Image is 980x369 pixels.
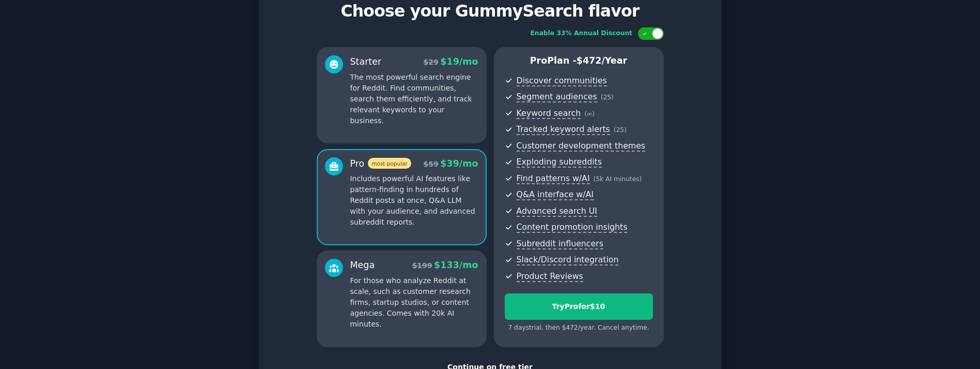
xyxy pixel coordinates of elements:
[350,173,478,228] p: Includes powerful AI features like pattern-finding in hundreds of Reddit posts at once, Q&A LLM w...
[505,54,653,67] p: Pro Plan -
[517,173,590,184] span: Find patterns w/AI
[517,239,603,249] span: Subreddit influencers
[517,141,646,152] span: Customer development themes
[594,175,642,183] span: ( 5k AI minutes )
[517,108,581,119] span: Keyword search
[584,110,595,117] span: ( ∞ )
[350,259,375,272] div: Mega
[434,260,478,270] span: $ 133 /mo
[517,189,594,200] span: Q&A interface w/AI
[440,158,478,169] span: $ 39 /mo
[440,56,478,67] span: $ 19 /mo
[505,301,652,312] div: Try Pro for $10
[517,124,610,135] span: Tracked keyword alerts
[601,94,614,101] span: ( 25 )
[424,58,439,66] span: $ 29
[614,126,627,134] span: ( 25 )
[517,222,628,233] span: Content promotion insights
[517,92,597,102] span: Segment audiences
[517,157,602,168] span: Exploding subreddits
[270,2,711,20] p: Choose your GummySearch flavor
[517,271,583,282] span: Product Reviews
[350,72,478,126] p: The most powerful search engine for Reddit. Find communities, search them efficiently, and track ...
[350,275,478,330] p: For those who analyze Reddit at scale, such as customer research firms, startup studios, or conte...
[517,206,597,217] span: Advanced search UI
[424,160,439,168] span: $ 59
[577,55,627,66] span: $ 472 /year
[350,55,382,68] div: Starter
[412,261,432,270] span: $ 199
[368,158,411,169] span: most popular
[517,76,607,86] span: Discover communities
[531,29,633,38] div: Enable 33% Annual Discount
[517,255,619,265] span: Slack/Discord integration
[505,293,653,320] button: TryProfor$10
[505,323,653,333] div: 7 days trial, then $ 472 /year . Cancel anytime.
[350,157,411,170] div: Pro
